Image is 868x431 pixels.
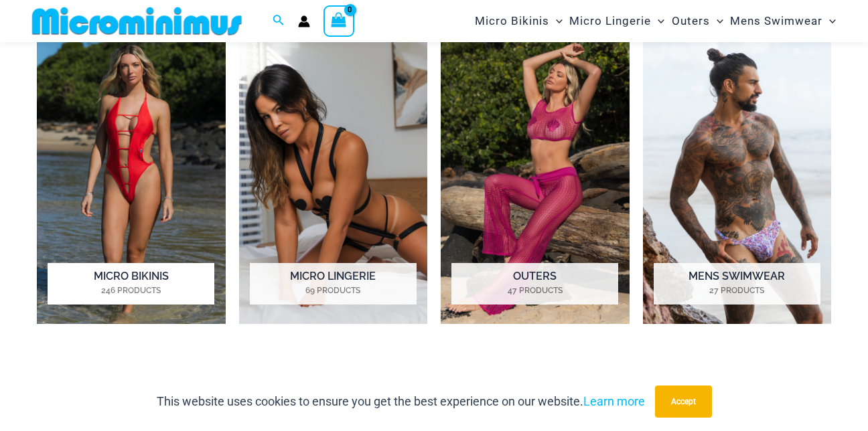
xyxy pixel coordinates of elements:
[48,284,214,296] mark: 246 Products
[469,2,841,40] nav: Site Navigation
[441,31,630,324] img: Outers
[643,31,832,324] a: Visit product category Mens Swimwear
[655,385,712,418] button: Accept
[250,284,417,296] mark: 69 Products
[451,284,618,296] mark: 47 Products
[157,392,645,412] p: This website uses cookies to ensure you get the best experience on our website.
[239,31,428,324] a: Visit product category Micro Lingerie
[37,31,226,324] a: Visit product category Micro Bikinis
[583,394,645,408] a: Learn more
[273,13,285,29] a: Search icon link
[654,263,820,305] h2: Mens Swimwear
[475,4,549,38] span: Micro Bikinis
[822,4,836,38] span: Menu Toggle
[569,4,651,38] span: Micro Lingerie
[730,4,822,38] span: Mens Swimwear
[710,4,723,38] span: Menu Toggle
[239,31,428,324] img: Micro Lingerie
[323,5,354,36] a: View Shopping Cart, empty
[549,4,563,38] span: Menu Toggle
[27,6,247,36] img: MM SHOP LOGO FLAT
[298,15,310,27] a: Account icon link
[668,4,727,38] a: OutersMenu ToggleMenu Toggle
[654,284,820,296] mark: 27 Products
[472,4,566,38] a: Micro BikinisMenu ToggleMenu Toggle
[566,4,668,38] a: Micro LingerieMenu ToggleMenu Toggle
[672,4,710,38] span: Outers
[451,263,618,305] h2: Outers
[48,263,214,305] h2: Micro Bikinis
[651,4,664,38] span: Menu Toggle
[643,31,832,324] img: Mens Swimwear
[727,4,839,38] a: Mens SwimwearMenu ToggleMenu Toggle
[441,31,630,324] a: Visit product category Outers
[37,31,226,324] img: Micro Bikinis
[250,263,417,305] h2: Micro Lingerie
